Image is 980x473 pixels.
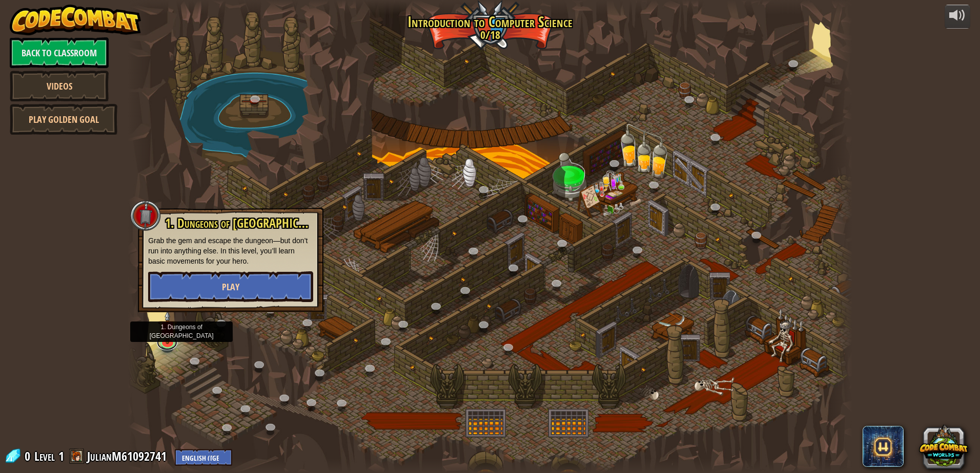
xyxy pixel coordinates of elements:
img: level-banner-unstarted.png [158,311,177,344]
p: Grab the gem and escape the dungeon—but don’t run into anything else. In this level, you’ll learn... [148,235,313,266]
span: Play [222,281,239,293]
a: JulianM61092741 [87,448,170,464]
span: Level [34,448,55,465]
button: Adjust volume [945,5,970,29]
img: CodeCombat - Learn how to code by playing a game [10,5,141,35]
button: Play [148,271,313,302]
span: 0 [25,448,33,464]
span: 1 [58,448,64,464]
a: Play Golden Goal [10,104,117,135]
a: Back to Classroom [10,37,109,68]
a: Videos [10,71,109,101]
span: 1. Dungeons of [GEOGRAPHIC_DATA] [165,214,332,232]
